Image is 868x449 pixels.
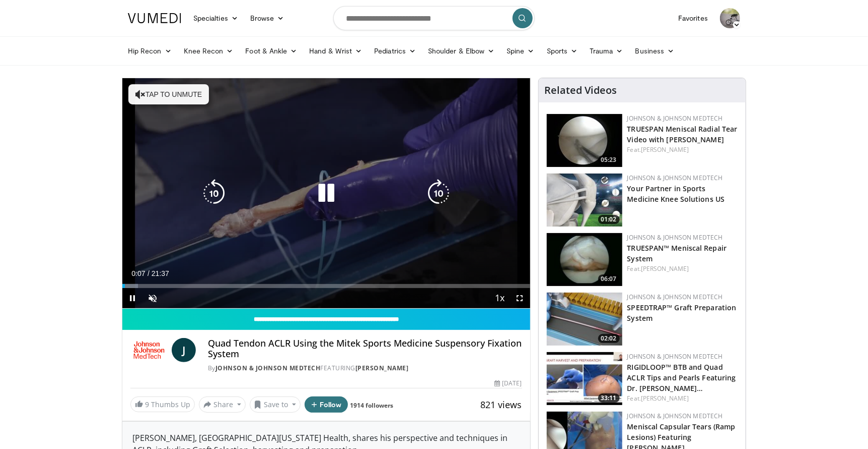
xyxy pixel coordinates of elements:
[122,284,530,288] div: Progress Bar
[629,41,681,61] a: Business
[172,338,196,362] a: J
[627,174,723,182] a: Johnson & Johnson MedTech
[627,114,723,123] a: Johnson & Johnson MedTech
[627,243,727,263] a: TRUESPAN™ Meniscal Repair System
[641,145,689,154] a: [PERSON_NAME]
[303,41,368,61] a: Hand & Wrist
[547,233,622,286] img: e42d750b-549a-4175-9691-fdba1d7a6a0f.150x105_q85_crop-smart_upscale.jpg
[598,334,620,343] span: 02:02
[208,364,522,373] div: By FEATURING
[672,8,714,28] a: Favorites
[208,338,522,360] h4: Quad Tendon ACLR Using the Mitek Sports Medicine Suspensory Fixation System
[627,303,737,323] a: SPEEDTRAP™ Graft Preparation System
[584,41,629,61] a: Trauma
[250,397,301,413] button: Save to
[187,8,244,28] a: Specialties
[627,412,723,420] a: Johnson & Johnson MedTech
[350,401,394,410] a: 1914 followers
[598,274,620,284] span: 06:07
[122,288,142,308] button: Pause
[130,338,168,362] img: Johnson & Johnson MedTech
[627,145,738,154] div: Feat.
[481,399,522,411] span: 821 views
[145,400,149,409] span: 9
[627,184,725,204] a: Your Partner in Sports Medicine Knee Solutions US
[545,84,617,96] h4: Related Videos
[244,8,291,28] a: Browse
[422,41,500,61] a: Shoulder & Elbow
[368,41,422,61] a: Pediatrics
[547,233,622,286] a: 06:07
[131,269,145,277] span: 0:07
[598,215,620,224] span: 01:02
[598,155,620,164] span: 05:23
[547,352,622,405] a: 33:11
[152,269,169,277] span: 21:37
[547,174,622,227] img: 0543fda4-7acd-4b5c-b055-3730b7e439d4.150x105_q85_crop-smart_upscale.jpg
[627,362,736,393] a: RIGIDLOOP™ BTB and Quad ACLR Tips and Pearls Featuring Dr. [PERSON_NAME]…
[122,41,178,61] a: Hip Recon
[627,293,723,301] a: Johnson & Johnson MedTech
[500,41,540,61] a: Spine
[547,293,622,346] a: 02:02
[128,13,181,23] img: VuMedi Logo
[490,288,510,308] button: Playback Rate
[148,269,150,277] span: /
[627,233,723,242] a: Johnson & Johnson MedTech
[215,364,321,372] a: Johnson & Johnson MedTech
[178,41,240,61] a: Knee Recon
[541,41,584,61] a: Sports
[547,174,622,227] a: 01:02
[547,352,622,405] img: 4bc3a03c-f47c-4100-84fa-650097507746.150x105_q85_crop-smart_upscale.jpg
[130,397,195,412] a: 9 Thumbs Up
[547,114,622,167] img: a9cbc79c-1ae4-425c-82e8-d1f73baa128b.150x105_q85_crop-smart_upscale.jpg
[333,6,535,30] input: Search topics, interventions
[355,364,409,372] a: [PERSON_NAME]
[305,397,348,413] button: Follow
[627,264,738,273] div: Feat.
[627,124,738,144] a: TRUESPAN Meniscal Radial Tear Video with [PERSON_NAME]
[240,41,304,61] a: Foot & Ankle
[641,264,689,273] a: [PERSON_NAME]
[494,379,522,388] div: [DATE]
[547,114,622,167] a: 05:23
[547,293,622,346] img: a46a2fe1-2704-4a9e-acc3-1c278068f6c4.150x105_q85_crop-smart_upscale.jpg
[128,84,209,104] button: Tap to unmute
[641,394,689,403] a: [PERSON_NAME]
[142,288,163,308] button: Unmute
[199,397,246,413] button: Share
[598,394,620,403] span: 33:11
[122,78,530,309] video-js: Video Player
[627,394,738,403] div: Feat.
[627,352,723,361] a: Johnson & Johnson MedTech
[510,288,530,308] button: Fullscreen
[720,8,740,28] img: Avatar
